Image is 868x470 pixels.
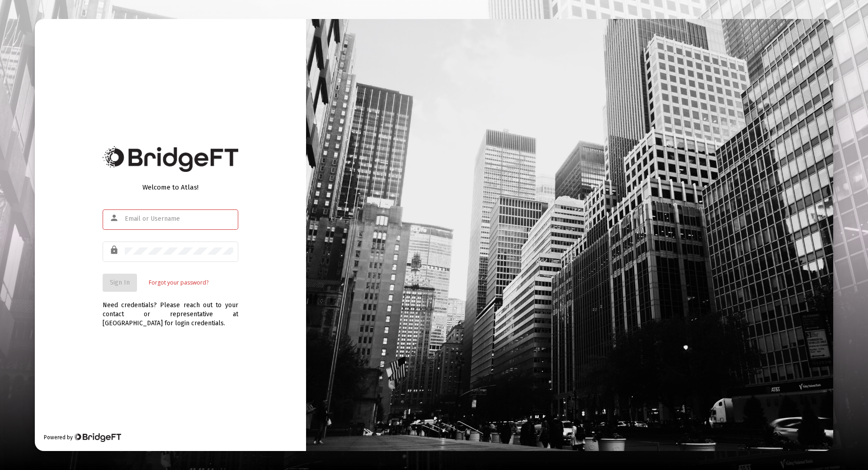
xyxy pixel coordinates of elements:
div: Powered by [44,433,121,442]
div: Welcome to Atlas! [103,183,238,192]
a: Forgot your password? [149,278,208,287]
button: Sign In [103,274,137,292]
mat-icon: person [109,213,120,223]
div: Need credentials? Please reach out to your contact or representative at [GEOGRAPHIC_DATA] for log... [103,292,238,328]
input: Email or Username [125,215,233,223]
img: Bridge Financial Technology Logo [103,146,238,172]
img: Bridge Financial Technology Logo [74,433,121,442]
span: Sign In [110,279,130,286]
mat-icon: lock [109,245,120,256]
